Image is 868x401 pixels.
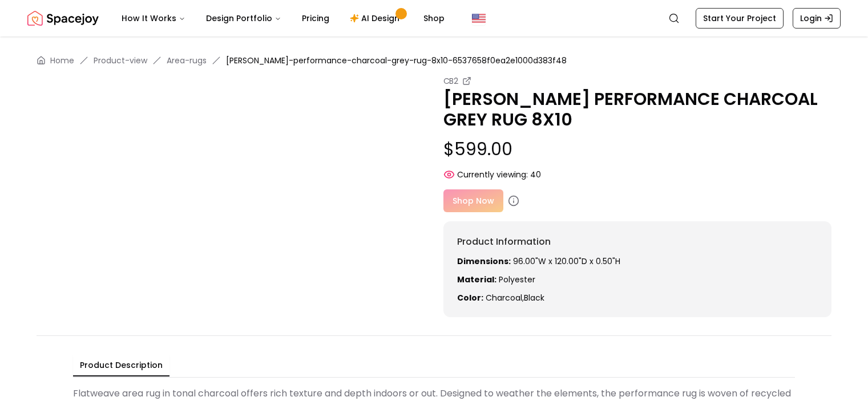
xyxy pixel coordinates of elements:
span: charcoal , [486,292,524,303]
h6: Product Information [457,235,818,249]
a: AI Design [341,7,412,30]
nav: Main [112,7,454,30]
img: United States [472,11,486,25]
a: Area-rugs [167,55,207,66]
strong: Material: [457,274,496,285]
small: CB2 [443,75,458,87]
img: Spacejoy Logo [27,7,99,30]
p: 96.00"W x 120.00"D x 0.50"H [457,256,818,267]
button: Product Description [73,355,169,376]
strong: Dimensions: [457,256,511,267]
span: black [524,292,544,303]
a: Login [793,8,841,29]
a: Product-view [94,55,147,66]
button: Design Portfolio [197,7,290,30]
a: Shop [414,7,454,30]
span: Currently viewing: [457,169,528,180]
span: Polyester [499,274,535,285]
a: Spacejoy [27,7,99,30]
strong: Color: [457,292,483,303]
span: 40 [530,169,541,180]
a: Home [50,55,74,66]
button: How It Works [112,7,195,30]
p: [PERSON_NAME] PERFORMANCE CHARCOAL GREY RUG 8X10 [443,89,832,130]
a: Pricing [293,7,338,30]
p: $599.00 [443,139,832,160]
span: [PERSON_NAME]-performance-charcoal-grey-rug-8x10-6537658f0ea2e1000d383f48 [226,55,567,66]
nav: breadcrumb [37,55,831,66]
a: Start Your Project [696,8,784,29]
